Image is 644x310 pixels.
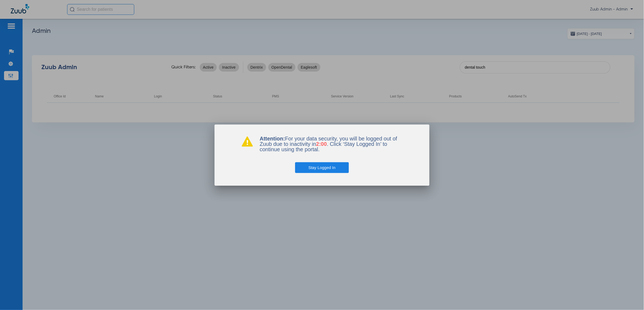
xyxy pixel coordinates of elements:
img: warning [241,136,253,147]
span: 2:00 [316,141,327,147]
iframe: Chat Widget [617,284,644,310]
b: Attention: [260,136,285,142]
p: For your data security, you will be logged out of Zuub due to inactivity in . Click ‘Stay Logged ... [260,136,403,152]
button: Stay Logged In [295,162,349,173]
